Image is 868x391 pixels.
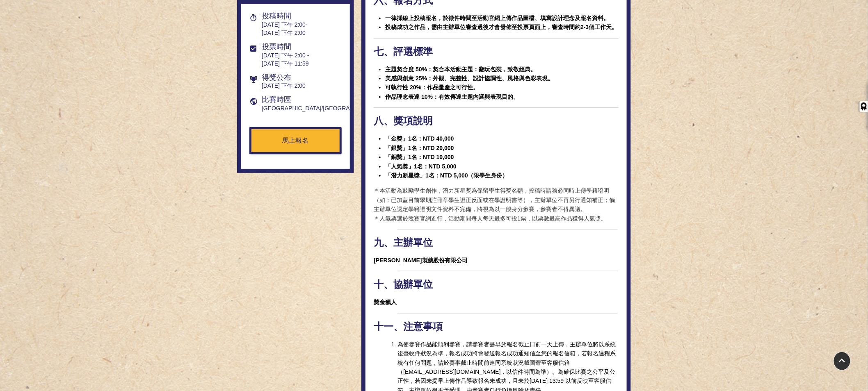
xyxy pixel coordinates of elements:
[262,59,309,68] div: [DATE] 下午 11:59
[385,163,456,170] strong: 「人氣獎」1名：NTD 5,000
[374,278,619,291] h2: 十、協辦單位
[374,299,397,305] strong: 獎金獵人
[262,74,306,82] h3: 得獎公布
[385,75,553,82] span: 美感與創意 25%：外觀、完整性、設計協調性、風格與色彩表現。
[385,84,479,91] span: 可執行性 20%：作品量產之可行性。
[262,82,306,90] div: [DATE] 下午 2:00
[385,145,454,151] strong: 「銀獎」1名：NTD 20,000
[249,127,342,154] a: 馬上報名
[262,29,308,37] div: [DATE] 下午 2:00
[262,104,383,112] span: [GEOGRAPHIC_DATA]/[GEOGRAPHIC_DATA]
[385,66,536,73] span: 主題契合度 50%：契合本活動主題：翻玩包裝，致敬經典。
[374,236,619,249] h2: 九、主辦單位
[385,154,454,160] strong: 「銅獎」1名：NTD 10,000
[385,135,454,142] strong: 「金獎」1名：NTD 40,000
[374,114,619,127] h2: 八、獎項說明
[385,93,519,100] span: 作品理念表達 10%：有效傳達主題內涵與表現目的。
[374,45,619,58] h2: 七、評選標準
[374,320,619,333] h2: 十一、注意事項
[385,15,609,21] strong: 一律採線上投稿報名，於徵件時間至活動官網上傳作品圖檔、填寫設計理念及報名資料。
[262,51,309,59] div: [DATE] 下午 2:00 -
[262,96,383,104] h3: 比賽時區
[374,186,619,223] p: ＊本活動為鼓勵學生創作，潛力新星獎為保留學生得獎名額，投稿時請務必同時上傳學籍證明（如：已加蓋目前學期註冊章學生證正反面或在學證明書等），主辦單位不再另行通知補正；倘主辦單位認定學籍證明文件資料...
[262,43,309,51] h3: 投票時間
[262,12,308,20] h3: 投稿時間
[385,24,617,30] strong: 投稿成功之作品，需由主辦單位審查過後才會發佈至投票頁面上，審查時間約2-3個工作天。
[262,20,308,29] div: [DATE] 下午 2:00-
[374,257,468,264] strong: [PERSON_NAME]製藥股份有限公司
[385,172,508,179] strong: 「潛力新星獎」1名：NTD 5,000（限學生身份）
